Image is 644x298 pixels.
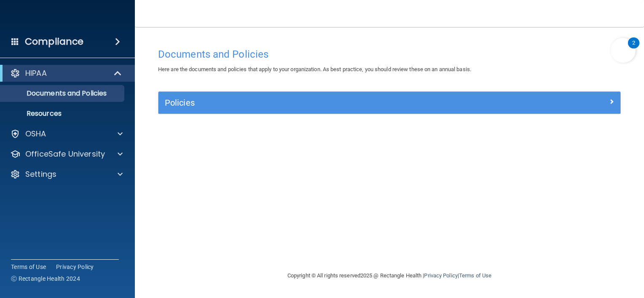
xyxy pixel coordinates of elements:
p: OfficeSafe University [25,149,105,159]
iframe: Drift Widget Chat Controller [499,252,634,285]
a: Privacy Policy [424,272,457,279]
span: Ⓒ Rectangle Health 2024 [11,274,80,283]
a: Terms of Use [11,263,46,271]
p: Documents and Policies [5,89,121,98]
p: OSHA [25,129,46,139]
h4: Documents and Policies [158,49,621,60]
a: Settings [10,169,123,179]
p: Resources [5,109,121,118]
a: Terms of Use [459,272,491,279]
a: OSHA [10,129,123,139]
a: Privacy Policy [56,263,94,271]
p: Settings [25,169,56,179]
a: HIPAA [10,68,122,78]
button: Open Resource Center, 2 new notifications [611,38,636,63]
div: 2 [632,43,635,54]
p: HIPAA [25,68,47,78]
img: PMB logo [10,9,125,26]
div: Copyright © All rights reserved 2025 @ Rectangle Health | | [236,262,543,289]
h4: Compliance [25,36,83,48]
span: Here are the documents and policies that apply to your organization. As best practice, you should... [158,66,471,72]
a: OfficeSafe University [10,149,123,159]
h5: Policies [165,98,499,107]
a: Policies [165,96,614,109]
